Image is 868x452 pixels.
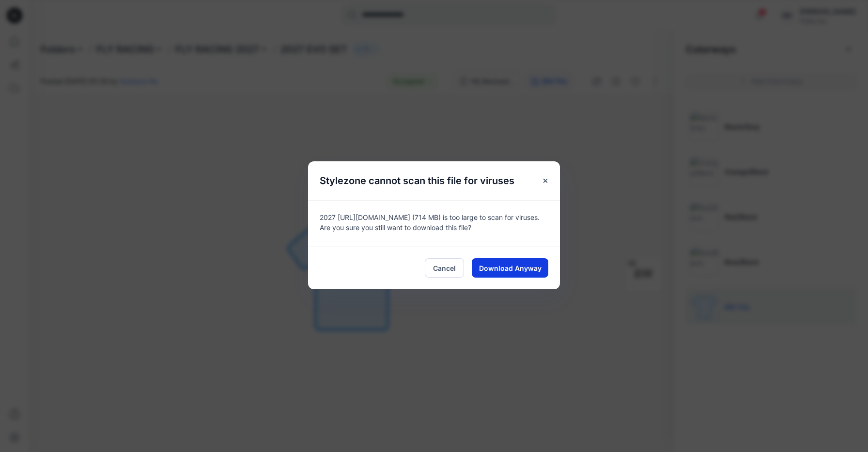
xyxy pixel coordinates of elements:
div: 2027 [URL][DOMAIN_NAME] (714 MB) is too large to scan for viruses. Are you sure you still want to... [308,200,560,247]
h5: Stylezone cannot scan this file for viruses [308,161,526,200]
span: Download Anyway [479,263,542,273]
span: Cancel [433,263,456,273]
button: Close [537,172,554,189]
button: Cancel [425,258,464,278]
button: Download Anyway [472,258,548,278]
